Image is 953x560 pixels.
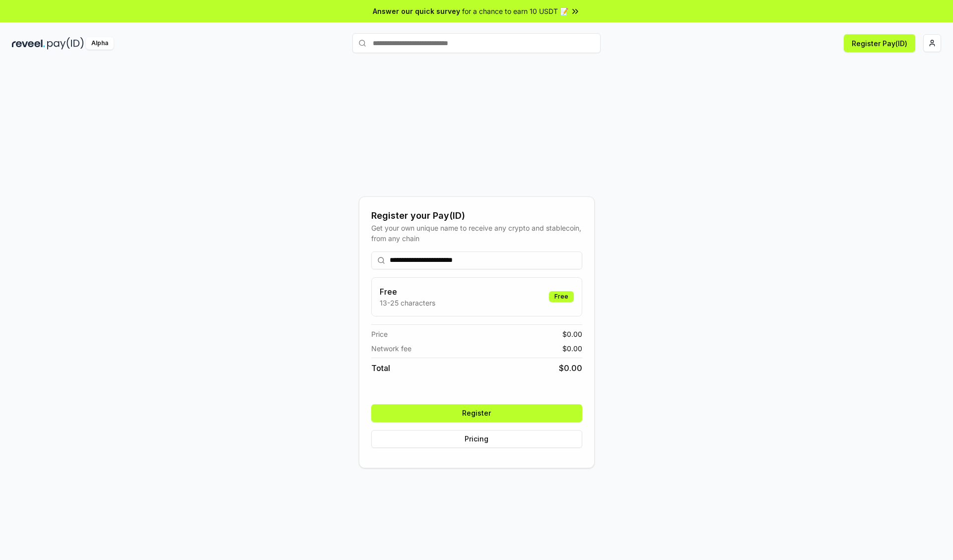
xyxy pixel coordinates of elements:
[844,34,915,52] button: Register Pay(ID)
[371,430,582,448] button: Pricing
[559,362,582,374] span: $ 0.00
[562,329,582,339] span: $ 0.00
[380,286,435,298] h3: Free
[371,329,388,339] span: Price
[47,37,84,50] img: pay_id
[380,298,435,308] p: 13-25 characters
[373,6,460,16] span: Answer our quick survey
[371,209,582,223] div: Register your Pay(ID)
[371,362,390,374] span: Total
[462,6,568,16] span: for a chance to earn 10 USDT 📝
[12,37,45,50] img: reveel_dark
[371,404,582,422] button: Register
[371,223,582,244] div: Get your own unique name to receive any crypto and stablecoin, from any chain
[371,343,411,354] span: Network fee
[549,291,574,302] div: Free
[86,37,114,50] div: Alpha
[562,343,582,354] span: $ 0.00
